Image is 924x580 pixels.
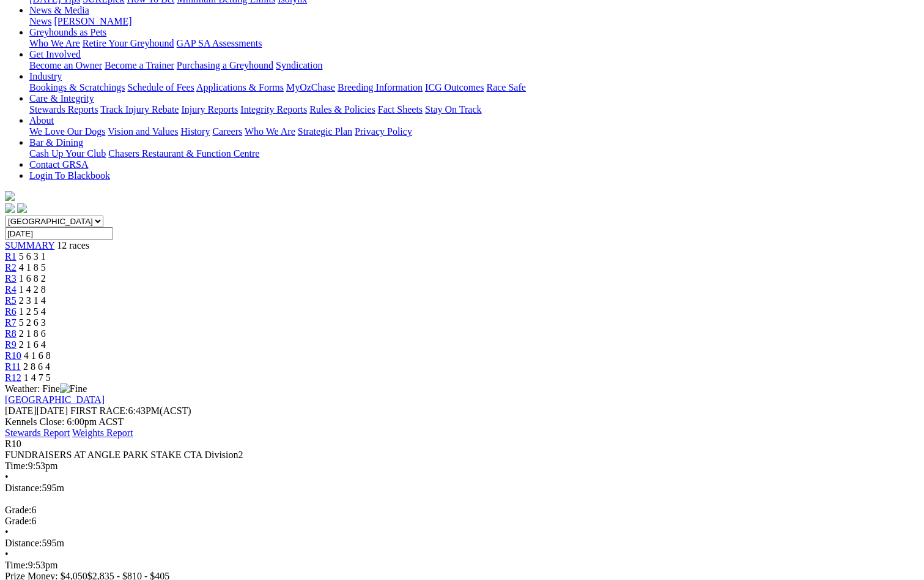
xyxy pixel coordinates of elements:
a: Industry [29,71,62,81]
a: About [29,115,54,126]
div: Get Involved [29,60,919,71]
a: Weights Report [72,427,133,438]
span: Time: [5,560,28,570]
span: Time: [5,461,28,471]
a: Login To Blackbook [29,170,110,181]
div: Greyhounds as Pets [29,38,919,49]
a: Bar & Dining [29,137,83,148]
span: [DATE] [5,405,37,416]
div: 595m [5,538,919,549]
span: 4 1 8 5 [19,262,46,273]
span: Distance: [5,483,42,493]
a: Schedule of Fees [127,82,194,92]
a: Applications & Forms [196,82,284,92]
a: [GEOGRAPHIC_DATA] [5,394,105,405]
span: SUMMARY [5,240,54,250]
a: Greyhounds as Pets [29,27,106,37]
span: Grade: [5,516,32,526]
a: Chasers Restaurant & Function Centre [108,148,259,159]
span: 12 races [57,240,89,250]
a: GAP SA Assessments [177,38,262,48]
span: FIRST RACE: [70,405,128,416]
img: facebook.svg [5,203,15,213]
span: 5 6 3 1 [19,251,46,262]
span: 1 6 8 2 [19,273,46,284]
a: News & Media [29,5,89,15]
span: 4 1 6 8 [24,350,51,361]
a: R12 [5,372,21,383]
a: R8 [5,328,17,339]
input: Select date [5,227,113,240]
div: FUNDRAISERS AT ANGLE PARK STAKE CTA Division2 [5,450,919,461]
a: Stay On Track [425,104,481,115]
a: Strategic Plan [298,126,352,137]
div: Industry [29,82,919,93]
span: • [5,527,9,537]
a: We Love Our Dogs [29,126,105,137]
a: History [180,126,210,137]
span: 5 2 6 3 [19,317,46,328]
a: Retire Your Greyhound [83,38,174,48]
a: R9 [5,339,17,350]
a: Stewards Report [5,427,70,438]
span: R11 [5,361,21,372]
a: Who We Are [29,38,80,48]
a: News [29,16,51,26]
div: 6 [5,516,919,527]
span: 6:43PM(ACST) [70,405,191,416]
a: Who We Are [245,126,295,137]
a: Purchasing a Greyhound [177,60,273,70]
span: R1 [5,251,17,262]
span: 2 3 1 4 [19,295,46,306]
a: R2 [5,262,17,273]
div: 9:53pm [5,560,919,571]
span: • [5,472,9,482]
a: [PERSON_NAME] [54,16,131,26]
a: Integrity Reports [240,104,307,115]
span: 2 8 6 4 [23,361,50,372]
span: R10 [5,439,21,449]
span: Distance: [5,538,42,548]
a: MyOzChase [286,82,335,92]
span: Weather: Fine [5,383,87,394]
a: R6 [5,306,17,317]
a: Contact GRSA [29,159,88,170]
div: 9:53pm [5,461,919,472]
a: Vision and Values [108,126,178,137]
span: [DATE] [5,405,68,416]
a: R4 [5,284,17,295]
a: R5 [5,295,17,306]
span: 2 1 8 6 [19,328,46,339]
a: Rules & Policies [309,104,375,115]
span: 1 4 7 5 [24,372,51,383]
a: Syndication [276,60,322,70]
img: logo-grsa-white.png [5,191,15,201]
span: 1 2 5 4 [19,306,46,317]
div: News & Media [29,16,919,27]
a: Care & Integrity [29,93,94,104]
span: Grade: [5,505,32,515]
a: Track Injury Rebate [100,104,179,115]
span: 1 4 2 8 [19,284,46,295]
a: R10 [5,350,21,361]
a: Cash Up Your Club [29,148,106,159]
a: R3 [5,273,17,284]
span: 2 1 6 4 [19,339,46,350]
a: Careers [212,126,242,137]
a: ICG Outcomes [425,82,484,92]
a: Bookings & Scratchings [29,82,125,92]
a: Privacy Policy [355,126,412,137]
div: Care & Integrity [29,104,919,115]
span: • [5,549,9,559]
a: Injury Reports [181,104,238,115]
a: Fact Sheets [378,104,423,115]
a: Become an Owner [29,60,102,70]
a: R7 [5,317,17,328]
